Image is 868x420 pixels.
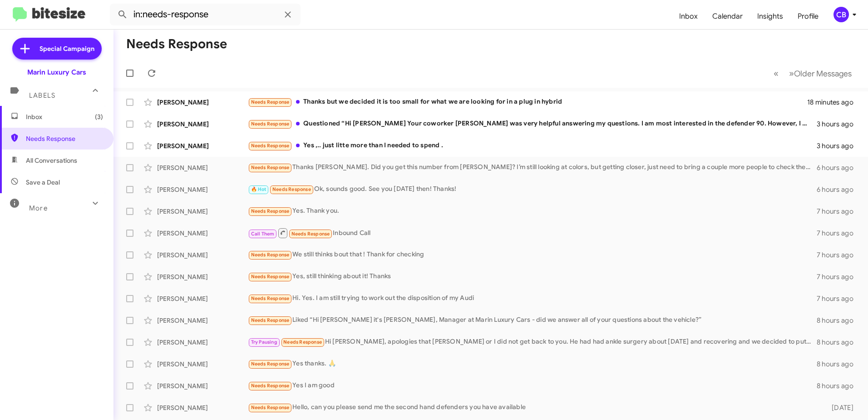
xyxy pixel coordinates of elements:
button: CB [826,7,858,22]
span: Needs Response [251,274,290,280]
span: Needs Response [272,186,311,192]
div: Hello, can you please send me the second hand defenders you have available [248,402,817,413]
div: Yes thanks. 🙏 [248,359,817,369]
div: Inbound Call [248,227,817,239]
span: Needs Response [251,121,290,127]
div: 18 minutes ago [807,98,861,107]
div: Thanks but we decided it is too small for what we are looking for in a plug in hybrid [248,97,807,107]
button: Next [784,64,857,83]
span: Special Campaign [39,44,94,53]
div: [PERSON_NAME] [157,338,248,347]
div: Marin Luxury Cars [27,68,86,77]
a: Insights [750,3,790,30]
h1: Needs Response [126,37,227,51]
div: [PERSON_NAME] [157,316,248,325]
div: 8 hours ago [817,316,861,325]
div: [PERSON_NAME] [157,381,248,390]
span: Needs Response [251,99,290,105]
div: [PERSON_NAME] [157,229,248,238]
span: Needs Response [251,252,290,258]
span: Needs Response [251,317,290,323]
span: Needs Response [26,134,103,143]
div: [PERSON_NAME] [157,294,248,303]
div: 7 hours ago [817,250,861,260]
div: Hi. Yes. I am still trying to work out the disposition of my Audi [248,293,817,304]
div: [PERSON_NAME] [157,272,248,281]
span: « [774,68,779,79]
span: More [29,204,48,212]
div: 7 hours ago [817,229,861,238]
div: 7 hours ago [817,294,861,303]
span: Needs Response [251,295,290,301]
input: Search [110,4,301,25]
div: [PERSON_NAME] [157,207,248,216]
div: 3 hours ago [817,120,861,129]
a: Profile [790,3,826,30]
div: 8 hours ago [817,360,861,369]
div: 7 hours ago [817,272,861,281]
div: Questioned “Hi [PERSON_NAME] Your coworker [PERSON_NAME] was very helpful answering my questions.... [248,119,817,129]
a: Inbox [672,3,705,30]
span: » [789,68,794,79]
span: Try Pausing [251,339,277,345]
div: [DATE] [817,403,861,412]
div: 6 hours ago [817,163,861,172]
div: Yes, still thinking about it! Thanks [248,271,817,282]
div: [PERSON_NAME] [157,360,248,369]
span: Older Messages [794,69,852,79]
span: Needs Response [251,405,290,410]
a: Calendar [705,3,750,30]
span: Needs Response [283,339,322,345]
span: Save a Deal [26,178,60,187]
span: (3) [95,112,103,121]
div: 6 hours ago [817,185,861,194]
nav: Page navigation example [769,64,857,83]
span: Needs Response [251,165,290,170]
span: Needs Response [251,208,290,214]
div: [PERSON_NAME] [157,185,248,194]
span: Needs Response [251,143,290,149]
div: 8 hours ago [817,381,861,390]
div: [PERSON_NAME] [157,163,248,172]
span: Needs Response [251,383,290,389]
div: [PERSON_NAME] [157,403,248,412]
div: Ok, sounds good. See you [DATE] then! Thanks! [248,184,817,195]
span: 🔥 Hot [251,186,266,192]
span: Labels [29,91,55,100]
div: 7 hours ago [817,207,861,216]
span: Needs Response [291,231,330,237]
a: Special Campaign [12,38,102,60]
div: Yes. Thank you. [248,206,817,216]
div: Liked “Hi [PERSON_NAME] it's [PERSON_NAME], Manager at Marin Luxury Cars - did we answer all of y... [248,315,817,325]
div: CB [833,7,849,22]
span: All Conversations [26,156,77,165]
span: Call Them [251,231,275,237]
div: [PERSON_NAME] [157,120,248,129]
div: [PERSON_NAME] [157,98,248,107]
div: 8 hours ago [817,338,861,347]
button: Previous [768,64,784,83]
div: Yes I am good [248,380,817,391]
div: [PERSON_NAME] [157,141,248,150]
span: Inbox [26,112,103,121]
div: Thanks [PERSON_NAME]. Did you get this number from [PERSON_NAME]? I’m still looking at colors, bu... [248,162,817,173]
div: We still thinks bout that ! Thank for checking [248,250,817,260]
div: Hi [PERSON_NAME], apologies that [PERSON_NAME] or I did not get back to you. He had had ankle sur... [248,337,817,347]
div: Yes ,.. just litte more than I needed to spend . [248,140,817,151]
span: Needs Response [251,361,290,367]
div: [PERSON_NAME] [157,250,248,260]
div: 3 hours ago [817,141,861,150]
